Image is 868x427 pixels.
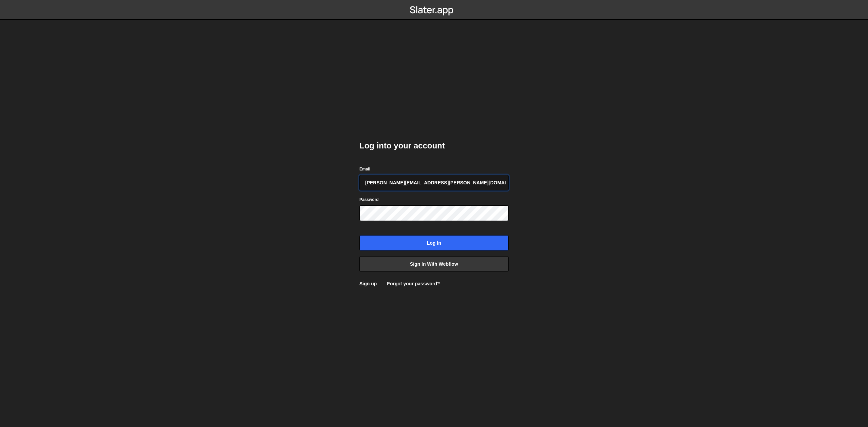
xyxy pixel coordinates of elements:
a: Forgot your password? [387,281,440,286]
input: Log in [359,235,509,251]
label: Email [359,166,370,172]
label: Password [359,196,379,203]
a: Sign up [359,281,377,286]
h2: Log into your account [359,140,509,151]
a: Sign in with Webflow [359,256,509,272]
